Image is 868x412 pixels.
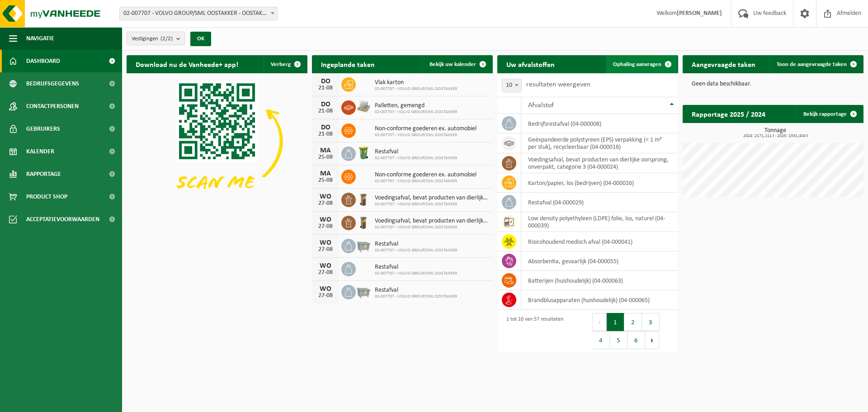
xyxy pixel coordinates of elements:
span: Vestigingen [132,32,173,46]
span: Rapportage [26,163,61,185]
span: 02-007707 - VOLVO GROUP/SML OOSTAKKER - OOSTAKKER [120,7,277,20]
h2: Download nu de Vanheede+ app! [127,55,247,73]
span: Kalender [26,140,54,163]
div: 27-08 [316,293,335,299]
span: Verberg [271,62,291,67]
a: Toon de aangevraagde taken [769,55,863,73]
span: 02-007707 - VOLVO GROUP/SML OOSTAKKER [375,248,457,253]
div: 27-08 [316,223,335,230]
div: MA [316,147,335,154]
td: risicohoudend medisch afval (04-000041) [521,232,678,251]
button: 5 [610,331,627,349]
span: 10 [502,79,522,92]
h3: Tonnage [687,128,863,138]
span: Contactpersonen [26,95,79,118]
span: 10 [502,79,521,92]
img: WB-0140-HPE-BN-01 [356,214,371,230]
td: bedrijfsrestafval (04-000008) [521,114,678,133]
td: voedingsafval, bevat producten van dierlijke oorsprong, onverpakt, categorie 3 (04-000024) [521,153,678,173]
a: Bekijk rapportage [796,105,863,123]
label: resultaten weergeven [526,81,590,88]
span: 02-007707 - VOLVO GROUP/SML OOSTAKKER [375,133,476,138]
td: geëxpandeerde polystyreen (EPS) verpakking (< 1 m² per stuk), recycleerbaar (04-000018) [521,133,678,153]
div: DO [316,101,335,108]
div: WO [316,239,335,246]
button: Previous [592,313,607,331]
span: 02-007707 - VOLVO GROUP/SML OOSTAKKER [375,179,476,184]
span: Non-conforme goederen ex. automobiel [375,171,476,179]
button: OK [190,32,211,46]
div: 27-08 [316,246,335,253]
button: 4 [592,331,610,349]
strong: [PERSON_NAME] [677,10,722,17]
button: 3 [642,313,660,331]
div: DO [316,124,335,131]
count: (2/2) [160,36,173,42]
img: WB-0140-HPE-BN-01 [356,191,371,207]
span: Restafval [375,148,457,156]
span: 02-007707 - VOLVO GROUP/SML OOSTAKKER [375,86,457,92]
td: low density polyethyleen (LDPE) folie, los, naturel (04-000039) [521,212,678,232]
img: WB-2500-GAL-GY-01 [356,237,371,253]
button: Verberg [264,55,307,73]
span: 02-007707 - VOLVO GROUP/SML OOSTAKKER [375,294,457,299]
button: 2 [624,313,642,331]
span: Gebruikers [26,118,60,140]
img: LP-PA-00000-WDN-11 [356,99,371,114]
h2: Uw afvalstoffen [497,55,564,73]
span: Navigatie [26,27,54,50]
a: Bekijk uw kalender [422,55,492,73]
span: Afvalstof [528,102,554,109]
h2: Ingeplande taken [312,55,384,73]
span: Voedingsafval, bevat producten van dierlijke oorsprong, onverpakt, categorie 3 [375,194,488,202]
button: 6 [627,331,645,349]
button: 1 [607,313,624,331]
td: karton/papier, los (bedrijven) (04-000026) [521,173,678,193]
span: Bekijk uw kalender [429,62,476,67]
div: 21-08 [316,108,335,114]
button: Vestigingen(2/2) [127,32,185,45]
div: 1 tot 10 van 57 resultaten [502,312,563,350]
span: 02-007707 - VOLVO GROUP/SML OOSTAKKER [375,109,457,115]
span: 02-007707 - VOLVO GROUP/SML OOSTAKKER [375,202,488,207]
p: Geen data beschikbaar. [692,81,854,87]
div: 27-08 [316,200,335,207]
span: 02-007707 - VOLVO GROUP/SML OOSTAKKER [375,271,457,276]
td: restafval (04-000029) [521,193,678,212]
span: Restafval [375,287,457,294]
div: WO [316,216,335,223]
span: Voedingsafval, bevat producten van dierlijke oorsprong, onverpakt, categorie 3 [375,218,488,225]
div: 21-08 [316,85,335,91]
div: WO [316,262,335,270]
div: 21-08 [316,131,335,137]
span: Vlak karton [375,79,457,86]
div: 25-08 [316,154,335,161]
span: Ophaling aanvragen [613,62,661,67]
h2: Aangevraagde taken [683,55,764,73]
img: WB-0240-HPE-GN-50 [356,145,371,161]
span: 02-007707 - VOLVO GROUP/SML OOSTAKKER - OOSTAKKER [119,7,278,20]
div: WO [316,193,335,200]
div: 25-08 [316,177,335,184]
img: WB-2500-GAL-GY-01 [356,284,371,299]
span: Non-conforme goederen ex. automobiel [375,125,476,133]
td: batterijen (huishoudelijk) (04-000063) [521,271,678,290]
span: Restafval [375,264,457,271]
span: Dashboard [26,50,60,72]
span: Bedrijfsgegevens [26,72,79,95]
img: Download de VHEPlus App [127,73,307,209]
button: Next [645,331,659,349]
td: absorbentia, gevaarlijk (04-000055) [521,251,678,271]
a: Ophaling aanvragen [606,55,677,73]
div: DO [316,78,335,85]
div: 27-08 [316,270,335,276]
span: 02-007707 - VOLVO GROUP/SML OOSTAKKER [375,156,457,161]
span: Product Shop [26,185,67,208]
span: Palletten, gemengd [375,102,457,109]
div: MA [316,170,335,177]
h2: Rapportage 2025 / 2024 [683,105,774,123]
span: 2024: 2171,111 t - 2025: 1331,404 t [687,134,863,138]
span: Toon de aangevraagde taken [777,62,847,67]
td: brandblusapparaten (huishoudelijk) (04-000065) [521,290,678,310]
span: 02-007707 - VOLVO GROUP/SML OOSTAKKER [375,225,488,230]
